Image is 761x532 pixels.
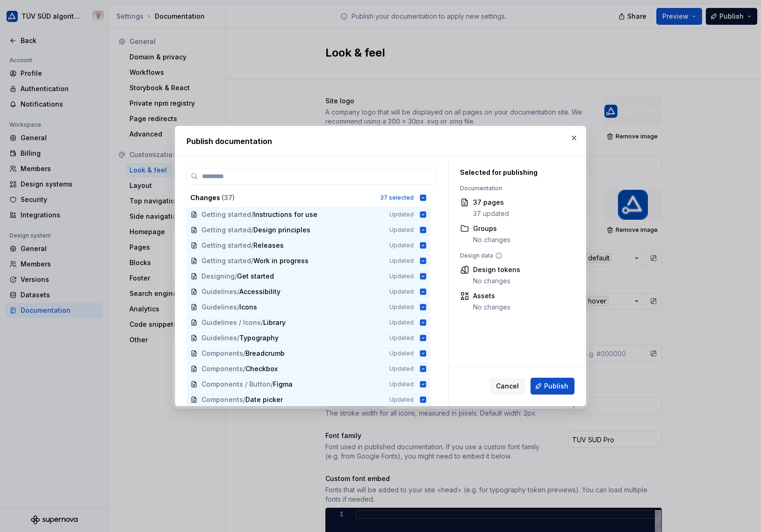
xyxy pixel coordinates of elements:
span: Checkbox [245,364,278,374]
span: / [251,241,253,250]
h2: Publish documentation [187,136,574,147]
span: Guidelines [201,333,237,343]
div: Groups [473,224,510,233]
span: / [251,210,253,219]
div: Documentation [460,185,564,192]
div: 37 pages [473,198,509,207]
div: Assets [473,291,510,301]
span: Updated [389,334,414,342]
span: Updated [389,242,414,249]
span: Designing [201,272,235,281]
span: Get started [237,272,274,281]
span: Figma [273,380,293,389]
span: Work in progress [253,256,309,266]
span: Updated [389,350,414,357]
span: Design principles [253,225,310,235]
span: Updated [389,303,414,311]
div: 37 selected [380,194,414,201]
span: Getting started [201,210,251,219]
div: Selected for publishing [460,168,564,177]
span: Icons [239,302,258,312]
span: Updated [389,365,414,373]
div: No changes [473,276,520,286]
span: / [237,287,239,296]
span: / [271,380,273,389]
span: Components / Button [201,380,271,389]
span: Publish [544,381,568,391]
span: Getting started [201,256,251,266]
span: Updated [389,381,414,388]
span: Components [201,349,243,358]
span: Updated [389,273,414,280]
button: Publish [531,378,574,395]
span: Updated [389,211,414,218]
span: / [251,256,253,266]
span: Getting started [201,241,251,250]
span: ( 37 ) [222,194,235,201]
span: Breadcrumb [245,349,285,358]
span: Guidelines [201,302,237,312]
button: Cancel [490,378,525,395]
span: Instructions for use [253,210,317,219]
span: Updated [389,319,414,326]
span: / [251,225,253,235]
div: Design data [460,252,564,259]
span: Updated [389,288,414,295]
span: Date picker [245,395,283,404]
span: Components [201,364,243,374]
span: Updated [389,257,414,265]
span: Cancel [496,381,519,391]
span: Accessibility [239,287,280,296]
span: Updated [389,396,414,403]
span: Components [201,395,243,404]
span: / [235,272,237,281]
span: / [243,364,245,374]
span: Library [263,318,286,327]
span: / [243,349,245,358]
span: / [237,333,239,343]
div: No changes [473,235,510,244]
div: Design tokens [473,265,520,274]
div: Changes [190,193,374,202]
div: 37 updated [473,209,509,218]
span: / [237,302,239,312]
span: / [261,318,263,327]
span: Updated [389,226,414,234]
span: / [243,395,245,404]
span: Getting started [201,225,251,235]
span: Releases [253,241,284,250]
span: Typography [239,333,279,343]
span: Guidelines [201,287,237,296]
div: No changes [473,302,510,312]
span: Guidelines / Icons [201,318,261,327]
